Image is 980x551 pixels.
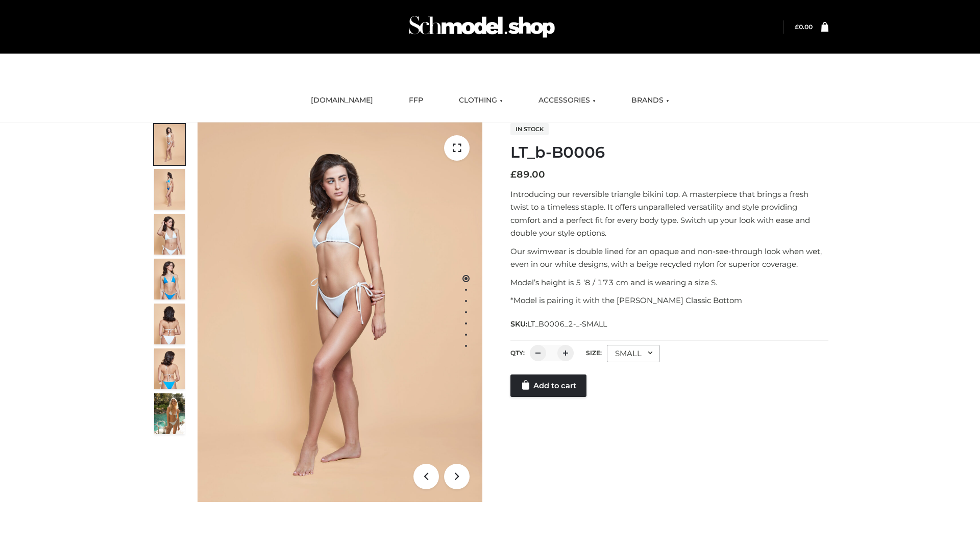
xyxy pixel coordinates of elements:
p: Introducing our reversible triangle bikini top. A masterpiece that brings a fresh twist to a time... [510,188,828,240]
img: ArielClassicBikiniTop_CloudNine_AzureSky_OW114ECO_1-scaled.jpg [154,124,185,165]
bdi: 0.00 [795,23,813,31]
a: FFP [401,89,431,112]
img: ArielClassicBikiniTop_CloudNine_AzureSky_OW114ECO_1 [198,122,482,502]
img: ArielClassicBikiniTop_CloudNine_AzureSky_OW114ECO_7-scaled.jpg [154,304,185,344]
div: SMALL [607,345,660,362]
span: SKU: [510,318,608,330]
p: Model’s height is 5 ‘8 / 173 cm and is wearing a size S. [510,276,828,289]
bdi: 89.00 [510,169,545,180]
img: Schmodel Admin 964 [405,7,558,47]
a: ACCESSORIES [531,89,603,112]
a: Add to cart [510,374,586,397]
img: ArielClassicBikiniTop_CloudNine_AzureSky_OW114ECO_3-scaled.jpg [154,214,185,255]
img: ArielClassicBikiniTop_CloudNine_AzureSky_OW114ECO_2-scaled.jpg [154,169,185,210]
span: In stock [510,123,549,135]
p: Our swimwear is double lined for an opaque and non-see-through look when wet, even in our white d... [510,245,828,271]
label: Size: [586,349,602,357]
h1: LT_b-B0006 [510,143,828,162]
p: *Model is pairing it with the [PERSON_NAME] Classic Bottom [510,294,828,307]
span: £ [795,23,799,31]
a: £0.00 [795,23,813,31]
a: BRANDS [624,89,677,112]
img: ArielClassicBikiniTop_CloudNine_AzureSky_OW114ECO_4-scaled.jpg [154,259,185,299]
img: ArielClassicBikiniTop_CloudNine_AzureSky_OW114ECO_8-scaled.jpg [154,348,185,389]
a: [DOMAIN_NAME] [303,89,381,112]
img: Arieltop_CloudNine_AzureSky2.jpg [154,393,185,434]
span: LT_B0006_2-_-SMALL [527,319,607,329]
label: QTY: [510,349,525,357]
span: £ [510,169,517,180]
a: CLOTHING [451,89,510,112]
